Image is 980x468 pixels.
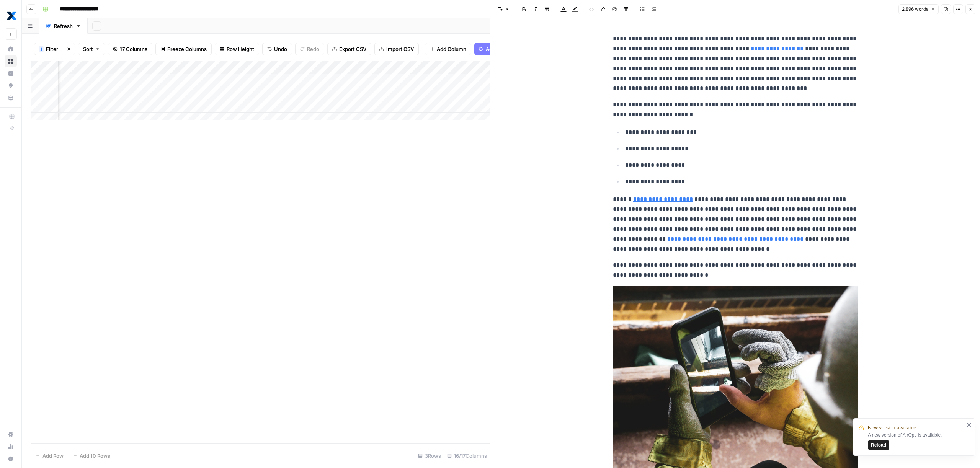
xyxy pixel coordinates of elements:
[339,45,366,53] span: Export CSV
[5,92,17,104] a: Your Data
[54,22,73,30] div: Refresh
[5,80,17,92] a: Opportunities
[967,422,972,428] button: close
[46,45,58,53] span: Filter
[327,43,371,55] button: Export CSV
[374,43,419,55] button: Import CSV
[42,452,64,460] span: Add Row
[386,45,414,53] span: Import CSV
[227,45,254,53] span: Row Height
[78,43,105,55] button: Sort
[5,453,17,465] button: Help + Support
[5,55,17,67] a: Browse
[155,43,212,55] button: Freeze Columns
[5,6,17,25] button: Workspace: MaintainX
[444,450,490,462] div: 16/17 Columns
[415,450,444,462] div: 3 Rows
[262,43,292,55] button: Undo
[40,46,42,52] span: 1
[307,45,319,53] span: Redo
[120,45,147,53] span: 17 Columns
[868,432,964,450] div: A new version of AirOps is available.
[5,428,17,440] a: Settings
[215,43,259,55] button: Row Height
[5,440,17,453] a: Usage
[902,6,928,13] span: 2,896 words
[274,45,287,53] span: Undo
[868,440,889,450] button: Reload
[5,9,18,23] img: MaintainX Logo
[83,45,93,53] span: Sort
[5,67,17,80] a: Insights
[31,450,68,462] button: Add Row
[295,43,324,55] button: Redo
[437,45,466,53] span: Add Column
[80,452,110,460] span: Add 10 Rows
[868,424,916,432] span: New version available
[39,18,88,34] a: Refresh
[425,43,471,55] button: Add Column
[68,450,115,462] button: Add 10 Rows
[5,43,17,55] a: Home
[898,4,939,14] button: 2,896 words
[474,43,532,55] button: Add Power Agent
[871,442,886,448] span: Reload
[34,43,63,55] button: 1Filter
[108,43,152,55] button: 17 Columns
[167,45,207,53] span: Freeze Columns
[486,45,528,53] span: Add Power Agent
[39,46,44,52] div: 1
